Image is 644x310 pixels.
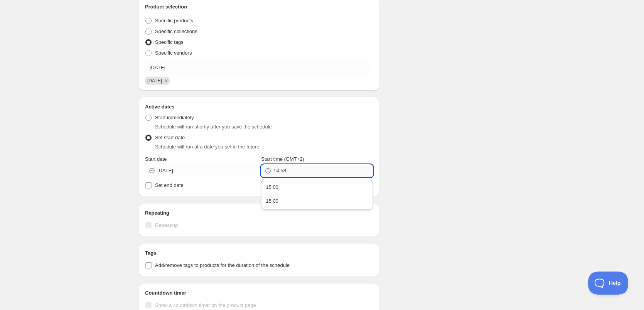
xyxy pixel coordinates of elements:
span: 14/10/2025 [147,78,162,83]
span: Set start date [155,135,185,140]
span: Add/remove tags to products for the duration of the schedule [155,262,290,268]
button: Remove 14/10/2025 [163,77,170,84]
span: Schedule will run at a date you set in the future [155,144,259,150]
span: Start immediately [155,115,194,120]
span: Start time (GMT+2) [261,156,304,162]
h2: Tags [145,249,373,257]
h2: Repeating [145,209,373,217]
span: Start date [145,156,167,162]
span: Set end date [155,182,184,188]
h2: Product selection [145,3,373,11]
span: Specific collections [155,28,197,34]
div: 15:00 [266,183,278,191]
iframe: Toggle Customer Support [588,272,629,295]
span: Specific vendors [155,50,192,56]
div: 15:00 [266,197,278,205]
span: Show a countdown timer on the product page [155,302,256,308]
span: Specific products [155,18,193,23]
h2: Countdown timer [145,289,373,297]
h2: Active dates [145,103,373,111]
span: Specific tags [155,39,184,45]
button: 15:00 [263,181,370,193]
span: Schedule will run shortly after you save the schedule [155,124,272,130]
button: 15:00 [263,195,370,207]
span: Repeating [155,222,178,228]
